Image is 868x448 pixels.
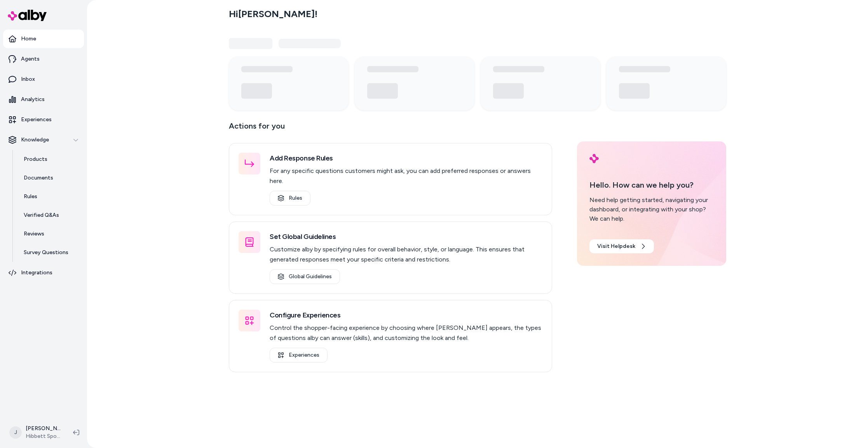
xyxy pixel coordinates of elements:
a: Rules [270,191,310,206]
h3: Add Response Rules [270,153,542,164]
p: Agents [21,55,40,63]
p: [PERSON_NAME] [26,425,61,432]
div: Need help getting started, navigating your dashboard, or integrating with your shop? We can help. [589,195,714,223]
p: Analytics [21,96,45,103]
p: Inbox [21,75,35,83]
p: Rules [24,193,37,200]
p: Reviews [24,230,44,238]
p: Experiences [21,116,52,124]
h2: Hi [PERSON_NAME] ! [229,8,317,20]
a: Analytics [3,90,84,109]
span: J [9,426,22,439]
a: Experiences [270,348,328,363]
a: Integrations [3,263,84,282]
a: Rules [16,187,84,206]
a: Agents [3,50,84,68]
p: Survey Questions [24,249,68,256]
p: Hello. How can we help you? [589,179,714,191]
h3: Set Global Guidelines [270,231,542,242]
a: Inbox [3,70,84,89]
p: Knowledge [21,136,49,144]
a: Global Guidelines [270,269,340,284]
a: Home [3,30,84,48]
p: Verified Q&As [24,211,59,219]
a: Documents [16,169,84,187]
a: Visit Helpdesk [589,239,654,253]
button: Knowledge [3,131,84,149]
p: Customize alby by specifying rules for overall behavior, style, or language. This ensures that ge... [270,244,542,265]
img: alby Logo [8,10,47,21]
img: alby Logo [589,154,599,163]
a: Verified Q&As [16,206,84,225]
a: Survey Questions [16,243,84,262]
h3: Configure Experiences [270,310,542,321]
button: J[PERSON_NAME]Hibbett Sports [5,420,67,445]
span: Hibbett Sports [26,432,61,440]
a: Reviews [16,225,84,243]
p: Control the shopper-facing experience by choosing where [PERSON_NAME] appears, the types of quest... [270,323,542,343]
p: Integrations [21,269,52,277]
p: Home [21,35,36,43]
a: Experiences [3,110,84,129]
p: Products [24,155,47,163]
a: Products [16,150,84,169]
p: Actions for you [229,120,552,138]
p: For any specific questions customers might ask, you can add preferred responses or answers here. [270,166,542,186]
p: Documents [24,174,53,182]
